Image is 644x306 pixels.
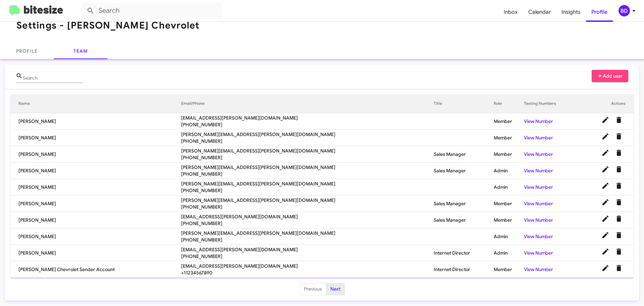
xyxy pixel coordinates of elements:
th: Title [434,94,493,113]
button: Add user [592,70,629,82]
td: Member [494,195,524,212]
button: Delete User [612,113,626,127]
a: Inbox [498,2,523,22]
span: [PERSON_NAME][EMAIL_ADDRESS][PERSON_NAME][DOMAIN_NAME] [181,147,434,154]
button: BD [613,5,637,16]
td: Member [494,146,524,163]
td: Admin [494,228,524,245]
td: Admin [494,163,524,179]
span: [PHONE_NUMBER] [181,187,434,194]
a: Profile [586,2,613,22]
a: Insights [556,2,586,22]
td: Member [494,261,524,278]
td: Member [494,212,524,228]
td: [PERSON_NAME] [10,195,181,212]
td: [PERSON_NAME] [10,212,181,228]
span: [PERSON_NAME][EMAIL_ADDRESS][PERSON_NAME][DOMAIN_NAME] [181,131,434,138]
a: View Number [524,118,553,124]
td: [PERSON_NAME] [10,130,181,146]
td: Sales Manager [434,163,493,179]
span: [PHONE_NUMBER] [181,121,434,128]
td: [PERSON_NAME] [10,163,181,179]
td: [PERSON_NAME] [10,113,181,130]
a: View Number [524,151,553,157]
td: Sales Manager [434,195,493,212]
th: Actions [577,94,634,113]
button: Delete User [612,130,626,143]
span: [PHONE_NUMBER] [181,154,434,161]
span: [PERSON_NAME][EMAIL_ADDRESS][PERSON_NAME][DOMAIN_NAME] [181,180,434,187]
a: View Number [524,266,553,272]
td: [PERSON_NAME] [10,179,181,195]
button: Delete User [612,261,626,275]
span: [PHONE_NUMBER] [181,171,434,177]
span: [PERSON_NAME][EMAIL_ADDRESS][PERSON_NAME][DOMAIN_NAME] [181,197,434,204]
h1: Settings - [PERSON_NAME] Chevrolet [16,20,200,31]
td: Internet Director [434,261,493,278]
button: Delete User [612,179,626,192]
a: View Number [524,250,553,256]
td: Sales Manager [434,146,493,163]
span: [PHONE_NUMBER] [181,236,434,243]
a: Calendar [523,2,556,22]
span: Add user [597,70,623,82]
th: Role [494,94,524,113]
button: Delete User [612,195,626,209]
td: Admin [494,179,524,195]
a: Team [54,43,107,59]
span: [PERSON_NAME][EMAIL_ADDRESS][PERSON_NAME][DOMAIN_NAME] [181,230,434,236]
input: Name or Email [23,76,83,81]
td: [PERSON_NAME] [10,146,181,163]
button: Delete User [612,212,626,225]
span: [EMAIL_ADDRESS][PERSON_NAME][DOMAIN_NAME] [181,115,434,121]
button: Delete User [612,228,626,242]
div: BD [619,5,630,16]
th: Name [10,94,181,113]
a: View Number [524,217,553,223]
td: [PERSON_NAME] [10,245,181,261]
td: Member [494,113,524,130]
a: View Number [524,201,553,207]
button: Delete User [612,146,626,160]
th: Texting Numbers [524,94,577,113]
td: Member [494,130,524,146]
span: [PHONE_NUMBER] [181,220,434,227]
span: [PERSON_NAME][EMAIL_ADDRESS][PERSON_NAME][DOMAIN_NAME] [181,164,434,171]
input: Search [81,3,222,19]
a: View Number [524,233,553,239]
button: Delete User [612,245,626,258]
button: Delete User [612,163,626,176]
span: [PHONE_NUMBER] [181,138,434,144]
td: [PERSON_NAME] [10,228,181,245]
a: View Number [524,168,553,174]
td: Internet Director [434,245,493,261]
a: View Number [524,135,553,141]
span: [PHONE_NUMBER] [181,204,434,210]
span: [PHONE_NUMBER] [181,253,434,260]
td: Admin [494,245,524,261]
span: [EMAIL_ADDRESS][PERSON_NAME][DOMAIN_NAME] [181,263,434,269]
button: Next [326,283,345,295]
a: View Number [524,184,553,190]
span: [EMAIL_ADDRESS][PERSON_NAME][DOMAIN_NAME] [181,213,434,220]
span: +11234567890 [181,269,434,276]
span: [EMAIL_ADDRESS][PERSON_NAME][DOMAIN_NAME] [181,246,434,253]
td: Sales Manager [434,212,493,228]
th: Email/Phone [181,94,434,113]
td: [PERSON_NAME] Chevrolet Sender Account [10,261,181,278]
